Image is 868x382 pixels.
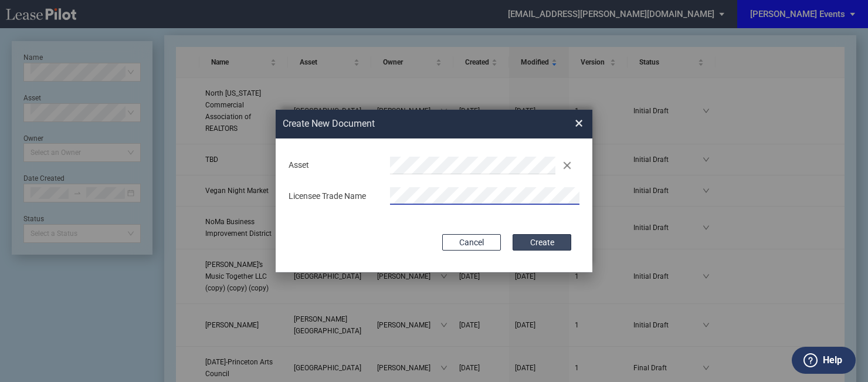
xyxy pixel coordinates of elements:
label: Help [823,353,842,368]
h2: Create New Document [283,117,533,130]
input: Licensee Trade Name [390,187,579,205]
div: Licensee Trade Name [282,191,383,202]
button: Create [513,234,571,251]
button: Cancel [442,234,501,251]
span: × [575,114,583,133]
div: Asset [282,160,383,171]
md-dialog: Create New ... [276,110,592,272]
